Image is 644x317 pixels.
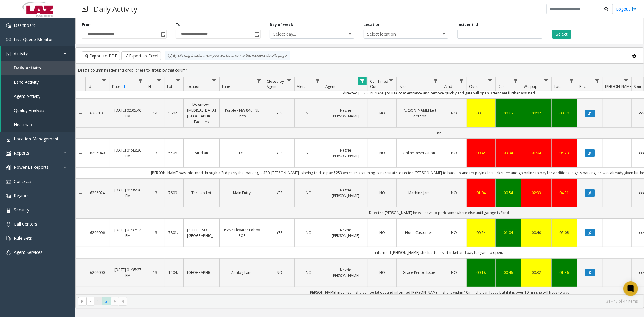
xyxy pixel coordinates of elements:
[471,270,492,275] a: 00:18
[554,84,562,89] span: Total
[14,164,49,170] span: Power BI Reports
[155,77,163,85] a: H Filter Menu
[372,110,393,116] a: NO
[76,231,85,235] a: Collapse Details
[186,84,200,89] span: Location
[616,6,636,12] a: Logout
[89,110,106,116] a: 6206105
[268,110,291,116] a: YES
[555,230,573,235] a: 02:08
[14,207,29,213] span: Security
[605,84,633,89] span: [PERSON_NAME]
[364,30,431,38] span: Select location...
[112,84,120,89] span: Date
[165,51,290,60] div: By clicking Incident row you will be taken to the incident details page.
[76,77,644,294] div: Data table
[14,51,28,56] span: Activity
[314,77,322,85] a: Alert Filter Menu
[451,190,457,195] span: NO
[160,30,166,38] span: Toggle popup
[89,270,106,275] a: 6206000
[400,150,437,156] a: Online Reservation
[14,235,32,241] span: Rule Sets
[14,37,53,42] span: Live Queue Monitor
[6,37,11,42] img: 'icon'
[451,230,457,235] span: NO
[297,84,305,89] span: Alert
[6,151,11,156] img: 'icon'
[150,110,161,116] a: 14
[1,117,75,132] a: Heatmap
[555,110,573,116] div: 00:50
[6,208,11,213] img: 'icon'
[114,227,142,239] a: [DATE] 01:37:12 PM
[150,270,161,275] a: 13
[268,150,291,156] a: YES
[372,190,393,196] a: NO
[1,89,75,103] a: Agent Activity
[327,227,364,239] a: Nezrie [PERSON_NAME]
[88,84,91,89] span: Id
[223,107,261,119] a: Purple - NW 84th NE Entry
[131,299,638,304] kendo-pager-info: 31 - 47 of 47 items
[94,297,102,305] span: Page 1
[14,65,42,71] span: Daily Activity
[568,77,576,85] a: Total Filter Menu
[499,270,517,275] div: 00:46
[525,150,548,156] a: 01:04
[325,84,335,89] span: Agent
[525,270,548,275] a: 00:32
[471,230,492,235] a: 00:24
[82,51,120,60] button: Export to PDF
[223,227,261,239] a: 6 Ave Elevator Lobby POF
[270,22,293,27] label: Day of week
[555,190,573,196] div: 04:31
[525,230,548,235] div: 00:40
[148,84,151,89] span: H
[432,77,440,85] a: Issue Filter Menu
[400,230,437,235] a: Hotel Customer
[451,270,457,275] span: NO
[82,2,88,16] img: pageIcon
[632,6,636,12] img: logout
[168,230,180,235] a: 780142
[298,150,319,156] a: NO
[471,190,492,196] a: 01:04
[298,230,319,235] a: NO
[223,150,261,156] a: Exit
[6,222,11,227] img: 'icon'
[82,22,92,27] label: From
[364,22,380,27] label: Location
[187,190,216,196] a: The Lab Lot
[187,150,216,156] a: Viridian
[499,190,517,196] div: 00:54
[6,23,11,28] img: 'icon'
[525,110,548,116] a: 00:02
[387,77,395,85] a: Call Timed Out Filter Menu
[222,84,230,89] span: Lane
[174,77,182,85] a: Lot Filter Menu
[100,77,108,85] a: Id Filter Menu
[223,270,261,275] a: Analog Lane
[6,165,11,170] img: 'icon'
[254,30,260,38] span: Toggle popup
[370,79,388,89] span: Call Timed Out
[277,110,282,116] span: YES
[76,271,85,275] a: Collapse Details
[268,190,291,196] a: YES
[552,30,571,39] button: Select
[445,230,463,235] a: NO
[14,249,43,255] span: Agent Services
[400,190,437,196] a: Machine Jam
[499,230,517,235] a: 01:04
[167,84,172,89] span: Lot
[187,270,216,275] a: [GEOGRAPHIC_DATA]
[277,230,282,235] span: YES
[512,77,520,85] a: Dur Filter Menu
[14,93,40,99] span: Agent Activity
[555,150,573,156] a: 05:23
